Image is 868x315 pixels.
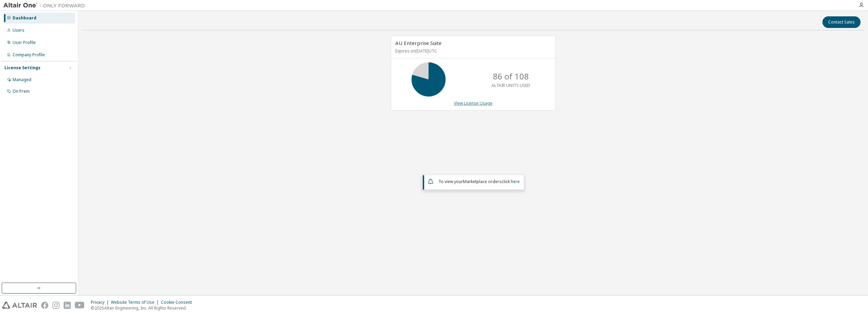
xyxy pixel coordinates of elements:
[2,302,37,309] img: altair_logo.svg
[438,179,520,184] span: To view your click
[4,65,40,71] div: License Settings
[52,302,60,309] img: instagram.svg
[395,40,441,46] span: AU Enterprise Suite
[13,28,24,33] div: Users
[13,77,31,82] div: Managed
[111,300,161,305] div: Website Terms of Use
[511,179,520,184] a: here
[64,302,71,309] img: linkedin.svg
[91,300,111,305] div: Privacy
[13,40,36,45] div: User Profile
[41,302,48,309] img: facebook.svg
[463,179,502,184] em: Marketplace orders
[161,300,196,305] div: Cookie Consent
[13,52,45,58] div: Company Profile
[493,71,529,82] p: 86 of 108
[491,82,530,88] p: ALTAIR UNITS USED
[395,48,550,54] p: Expires on [DATE] UTC
[13,15,36,21] div: Dashboard
[454,100,493,106] a: View License Usage
[75,302,85,309] img: youtube.svg
[13,89,30,94] div: On Prem
[3,2,88,9] img: Altair One
[91,305,196,311] p: © 2025 Altair Engineering, Inc. All Rights Reserved.
[822,16,861,28] button: Contact Sales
